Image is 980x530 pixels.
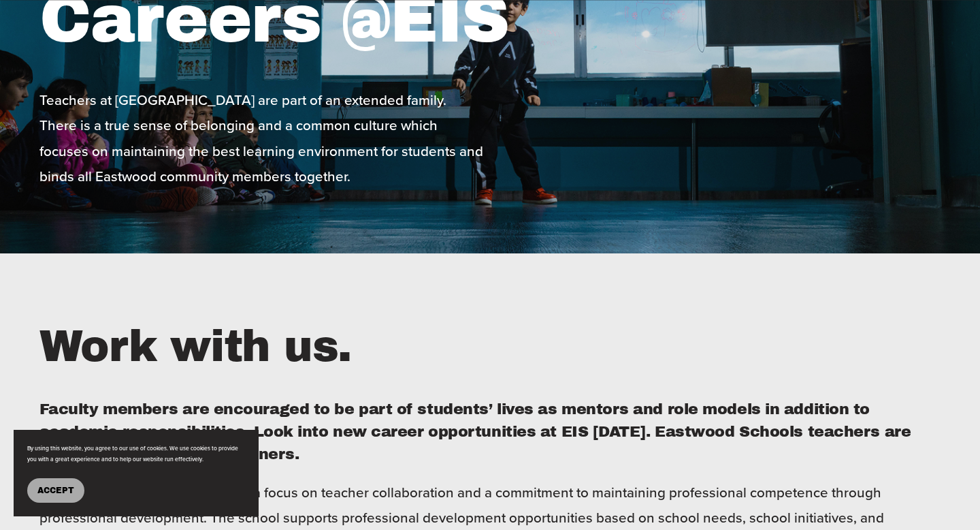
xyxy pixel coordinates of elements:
[14,430,259,516] section: Cookie banner
[37,486,74,495] span: Accept
[39,399,941,465] h4: Faculty members are encouraged to be part of students’ lives as mentors and role models in additi...
[39,87,487,189] p: Teachers at [GEOGRAPHIC_DATA] are part of an extended family. There is a true sense of belonging ...
[39,318,941,375] h2: Work with us.
[27,478,84,503] button: Accept
[27,443,245,465] p: By using this website, you agree to our use of cookies. We use cookies to provide you with a grea...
